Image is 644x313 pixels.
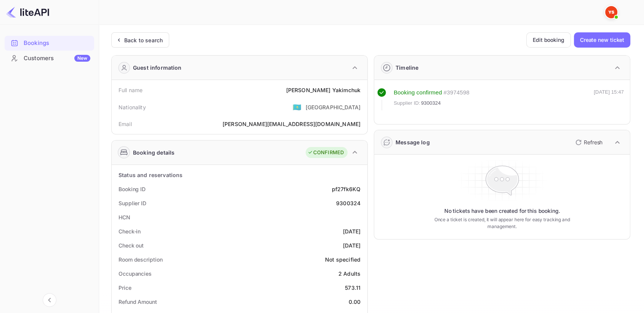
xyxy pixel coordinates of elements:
div: Status and reservations [119,171,183,179]
span: Supplier ID: [394,99,420,107]
div: Supplier ID [119,199,146,207]
div: Guest information [133,64,182,72]
div: 2 Adults [338,270,360,278]
a: CustomersNew [5,51,94,65]
div: [DATE] [343,241,360,249]
div: CONFIRMED [308,149,344,156]
div: CustomersNew [5,51,94,66]
button: Collapse navigation [43,293,56,307]
button: Create new ticket [574,32,630,48]
div: Nationality [119,103,146,111]
p: Refresh [584,138,602,146]
div: [PERSON_NAME] Yakimchuk [286,86,360,94]
button: Refresh [571,136,606,149]
div: Bookings [5,36,94,51]
div: # 3974598 [444,88,469,97]
div: Back to search [124,36,163,44]
div: Check out [119,241,144,249]
div: Not specified [325,256,360,263]
div: [GEOGRAPHIC_DATA] [305,103,360,111]
div: Refund Amount [119,298,157,306]
img: LiteAPI logo [6,6,49,18]
div: Customers [24,54,90,63]
div: Email [119,120,132,128]
div: Booking confirmed [394,88,442,97]
div: Occupancies [119,270,152,278]
div: Booking details [133,149,175,156]
div: Room description [119,256,162,263]
div: pf27fk6KQ [332,185,360,193]
span: 9300324 [421,99,441,107]
div: [DATE] 15:47 [594,88,624,110]
div: Price [119,284,131,292]
div: 573.11 [345,284,360,292]
div: Check-in [119,227,141,235]
div: Booking ID [119,185,146,193]
div: 9300324 [336,199,360,207]
p: No tickets have been created for this booking. [444,207,560,215]
div: 0.00 [348,298,360,306]
div: HCN [119,213,130,221]
a: Bookings [5,36,94,50]
p: Once a ticket is created, it will appear here for easy tracking and management. [433,216,570,230]
div: Full name [119,86,143,94]
div: Bookings [24,39,90,48]
div: Timeline [396,64,418,72]
span: United States [293,100,301,114]
div: Message log [396,138,430,146]
div: New [74,55,90,62]
div: [PERSON_NAME][EMAIL_ADDRESS][DOMAIN_NAME] [223,120,360,128]
img: Yandex Support [605,6,617,18]
button: Edit booking [526,32,571,48]
div: [DATE] [343,227,360,235]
